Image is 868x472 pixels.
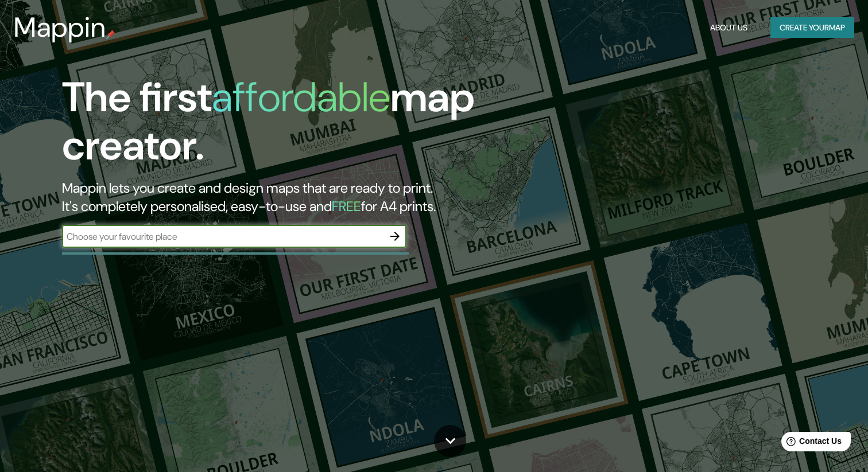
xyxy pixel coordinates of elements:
[770,17,854,38] button: Create yourmap
[332,197,361,215] h5: FREE
[14,11,106,44] h3: Mappin
[766,427,855,459] iframe: Help widget launcher
[62,179,496,216] h2: Mappin lets you create and design maps that are ready to print. It's completely personalised, eas...
[62,73,496,179] h1: The first map creator.
[62,230,383,243] input: Choose your favourite place
[106,30,115,39] img: mappin-pin
[706,17,752,38] button: About Us
[212,71,390,124] h1: affordable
